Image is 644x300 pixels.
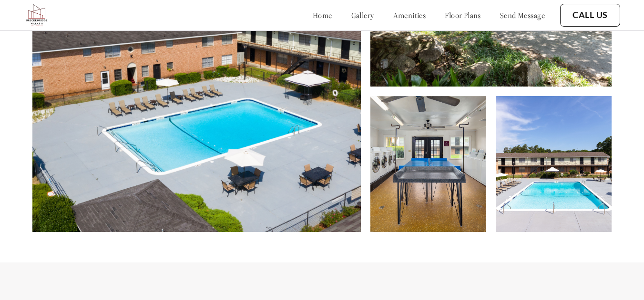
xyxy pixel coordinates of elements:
[572,10,608,20] a: Call Us
[560,4,620,27] button: Call Us
[496,96,612,232] img: Alt text
[500,10,545,20] a: send message
[370,96,486,232] img: Alt text
[393,10,426,20] a: amenities
[24,2,50,28] img: bv2_logo.png
[445,10,481,20] a: floor plans
[313,10,332,20] a: home
[351,10,374,20] a: gallery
